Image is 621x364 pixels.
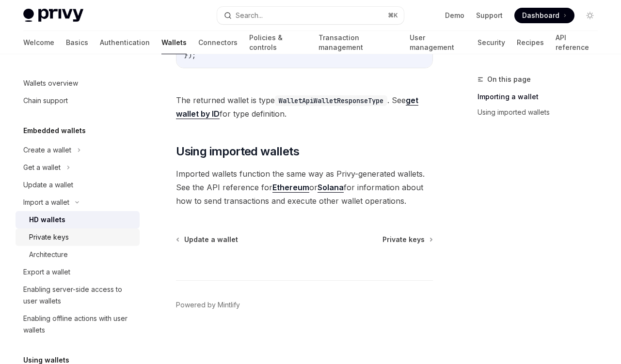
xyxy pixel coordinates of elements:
[176,167,433,208] span: Imported wallets function the same way as Privy-generated wallets. See the API reference for or f...
[382,235,432,244] a: Private keys
[100,31,150,54] a: Authentication
[16,92,140,109] a: Chain support
[16,263,140,281] a: Export a wallet
[29,249,68,260] div: Architecture
[556,31,598,54] a: API reference
[16,281,140,310] a: Enabling server-side access to user wallets
[16,228,140,246] a: Private keys
[198,31,238,54] a: Connectors
[16,75,140,92] a: Wallets overview
[23,284,134,307] div: Enabling server-side access to user wallets
[16,246,140,263] a: Architecture
[388,12,398,19] span: ⌘ K
[16,310,140,339] a: Enabling offline actions with user wallets
[16,211,140,228] a: HD wallets
[382,235,425,244] span: Private keys
[476,11,503,20] a: Support
[23,179,73,191] div: Update a wallet
[487,74,531,85] span: On this page
[184,51,196,60] span: });
[217,7,403,24] button: Search...⌘K
[272,182,309,193] a: Ethereum
[177,235,238,244] a: Update a wallet
[23,197,69,208] div: Import a wallet
[176,93,433,121] span: The returned wallet is type . See for type definition.
[161,31,187,54] a: Wallets
[23,77,78,89] div: Wallets overview
[23,313,134,336] div: Enabling offline actions with user wallets
[184,235,238,244] span: Update a wallet
[23,162,61,173] div: Get a wallet
[318,31,398,54] a: Transaction management
[275,95,387,106] code: WalletApiWalletResponseType
[66,31,88,54] a: Basics
[445,11,464,20] a: Demo
[23,95,68,106] div: Chain support
[249,31,307,54] a: Policies & controls
[23,125,86,136] h5: Embedded wallets
[318,182,344,193] a: Solana
[29,214,65,226] div: HD wallets
[478,89,605,105] a: Importing a wallet
[23,266,70,278] div: Export a wallet
[176,144,299,159] span: Using imported wallets
[23,144,71,156] div: Create a wallet
[29,231,69,243] div: Private keys
[478,31,505,54] a: Security
[514,8,574,23] a: Dashboard
[478,105,605,120] a: Using imported wallets
[410,31,466,54] a: User management
[522,11,559,20] span: Dashboard
[582,8,598,23] button: Toggle dark mode
[23,31,54,54] a: Welcome
[16,176,140,194] a: Update a wallet
[176,300,240,310] a: Powered by Mintlify
[236,10,263,21] div: Search...
[517,31,544,54] a: Recipes
[23,9,83,22] img: light logo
